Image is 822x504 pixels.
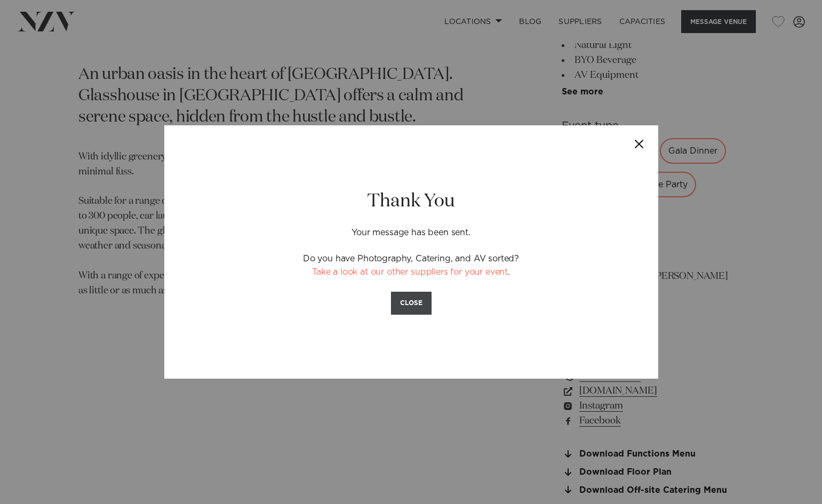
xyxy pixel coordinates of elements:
[225,252,598,279] p: Do you have Photography, Catering, and AV sorted? .
[621,125,658,163] button: Close
[225,213,598,239] p: Your message has been sent.
[225,189,598,213] h2: Thank You
[312,268,508,276] a: Take a look at our other suppliers for your event
[391,292,432,315] button: CLOSE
